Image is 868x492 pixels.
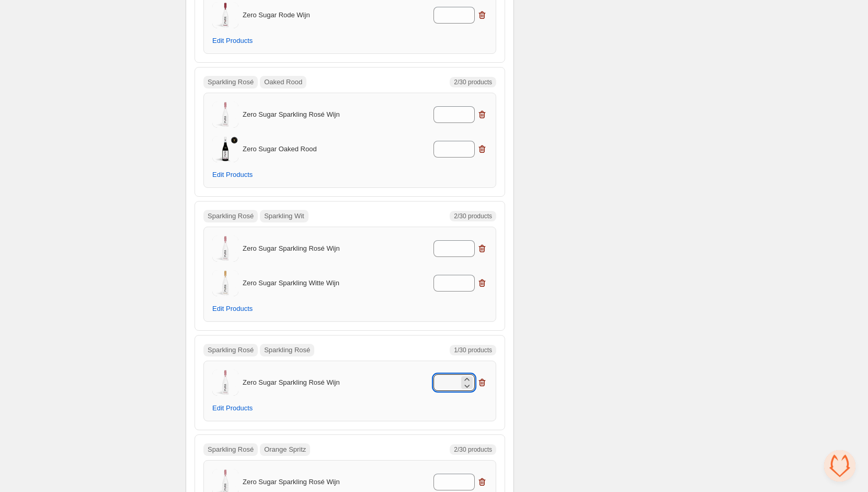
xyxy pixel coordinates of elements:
p: Orange Spritz [264,444,306,455]
button: Edit Products [206,167,259,182]
button: Edit Products [206,301,259,316]
p: Sparkling Rosé [208,77,254,87]
span: Edit Products [212,404,253,412]
button: Edit Products [206,401,259,416]
p: Zero Sugar Sparkling Witte Wijn [243,278,380,288]
img: Zero Sugar Rode Wijn [212,2,238,28]
p: Sparkling Rosé [208,444,254,455]
span: Edit Products [212,305,253,313]
span: Edit Products [212,37,253,45]
p: Zero Sugar Rode Wijn [243,10,380,20]
span: 2/30 products [454,445,492,454]
img: Zero Sugar Sparkling Witte Wijn [212,270,238,296]
span: 2/30 products [454,212,492,220]
p: Zero Sugar Sparkling Rosé Wijn [243,477,380,487]
p: Zero Sugar Sparkling Rosé Wijn [243,243,380,254]
p: Sparkling Wit [264,211,304,221]
button: Edit Products [206,33,259,48]
p: Sparkling Rosé [208,211,254,221]
img: Zero Sugar Oaked Rood [212,136,238,162]
p: Zero Sugar Oaked Rood [243,144,380,154]
img: Zero Sugar Sparkling Rosé Wijn [212,236,238,262]
p: Oaked Rood [264,77,302,87]
div: Open chat [824,450,855,482]
span: 2/30 products [454,78,492,86]
img: Zero Sugar Sparkling Rosé Wijn [212,102,238,128]
p: Zero Sugar Sparkling Rosé Wijn [243,109,380,120]
p: Sparkling Rosé [208,345,254,355]
span: 1/30 products [454,346,492,354]
p: Sparkling Rosé [264,345,310,355]
p: Zero Sugar Sparkling Rosé Wijn [243,377,380,388]
img: Zero Sugar Sparkling Rosé Wijn [212,370,238,396]
span: Edit Products [212,171,253,179]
